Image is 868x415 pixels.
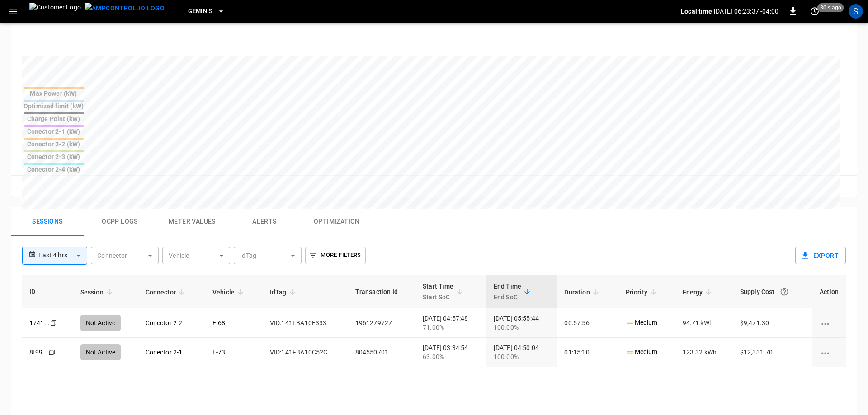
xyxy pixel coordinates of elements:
button: Alerts [228,207,301,236]
span: Connector [146,287,188,298]
p: End SoC [494,292,521,303]
button: Optimization [301,207,373,236]
table: sessions table [22,275,846,367]
p: Start SoC [423,292,454,303]
p: [DATE] 06:23:37 -04:00 [714,7,778,16]
img: ampcontrol.io logo [85,3,165,14]
div: profile-icon [849,4,863,19]
button: Export [795,247,846,264]
div: Start Time [423,281,454,303]
button: Ocpp logs [84,207,156,236]
button: The cost of your charging session based on your supply rates [776,284,793,300]
span: Energy [683,287,715,298]
button: Meter Values [156,207,228,236]
span: Geminis [188,6,213,17]
div: charging session options [820,318,839,327]
th: Transaction Id [348,275,415,308]
div: charging session options [820,348,839,357]
span: Priority [626,287,659,298]
div: Supply Cost [740,284,805,300]
span: Start TimeStart SoC [423,281,466,303]
button: Geminis [184,3,228,20]
div: Last 4 hrs [38,247,87,264]
div: End Time [494,281,521,303]
span: End TimeEnd SoC [494,281,533,303]
span: Vehicle [212,287,246,298]
th: ID [22,275,73,308]
button: More Filters [305,247,365,264]
span: Session [80,287,115,298]
span: 30 s ago [817,3,844,12]
div: 100.00% [494,352,550,361]
button: set refresh interval [807,4,822,19]
span: IdTag [270,287,298,298]
span: Duration [564,287,601,298]
div: 63.00% [423,352,479,361]
th: Action [812,275,846,308]
button: Sessions [11,207,84,236]
p: Local time [681,7,712,16]
img: Customer Logo [29,3,81,20]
